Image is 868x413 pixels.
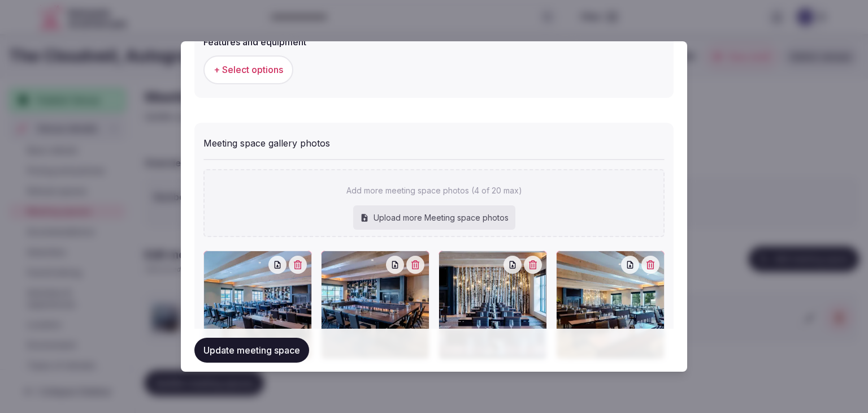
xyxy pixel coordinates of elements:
[556,251,665,359] div: jacak-lupine-7019-hor-clsc.webp
[214,63,283,76] span: + Select options
[194,338,309,363] button: Update meeting space
[203,251,312,359] div: jacak-lupine-7020-hor-clsc.webp
[346,185,522,196] p: Add more meeting space photos (4 of 20 max)
[321,251,429,359] div: jacak-lupine-7021-hor-clsc.webp
[203,55,293,84] button: + Select options
[203,37,665,46] label: Features and equipment
[439,251,547,359] div: jacak-lupine-7017-hor-clsc.webp
[353,205,515,230] div: Upload more Meeting space photos
[203,132,665,150] div: Meeting space gallery photos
